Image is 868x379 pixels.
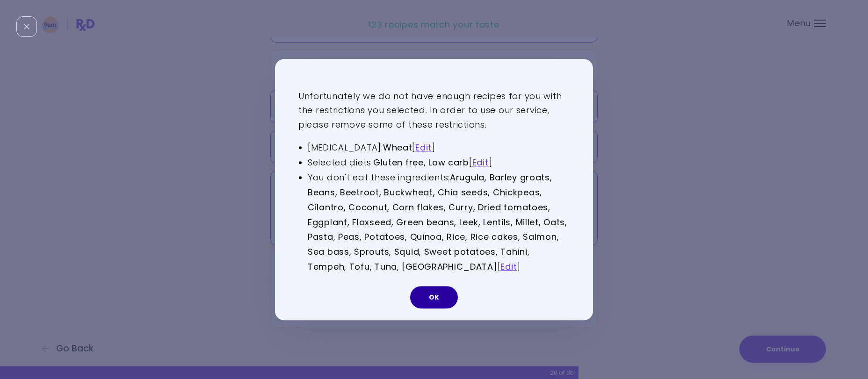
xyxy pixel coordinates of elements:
[373,157,469,168] strong: Gluten free, Low carb
[308,141,570,156] li: [MEDICAL_DATA]: [ ]
[500,261,517,272] a: Edit
[383,142,412,154] strong: Wheat
[308,172,567,272] strong: Arugula, Barley groats, Beans, Beetroot, Buckwheat, Chia seeds, Chickpeas, Cilantro, Coconut, Cor...
[308,170,570,274] li: You don't eat these ingredients: [ ]
[472,157,489,168] a: Edit
[308,155,570,170] li: Selected diets: [ ]
[410,286,458,308] button: OK
[415,142,432,154] a: Edit
[298,89,570,132] p: Unfortunately we do not have enough recipes for you with the restrictions you selected. In order ...
[16,16,37,37] div: Close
